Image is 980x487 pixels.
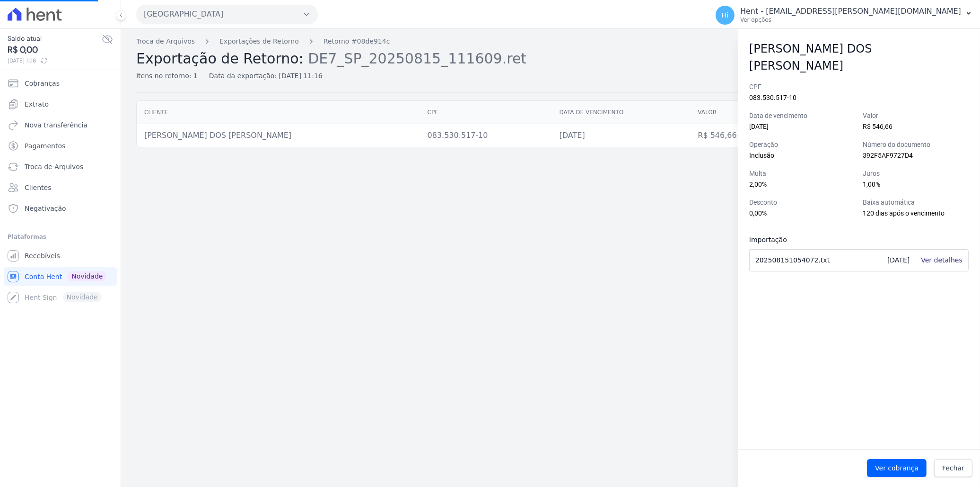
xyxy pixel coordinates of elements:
[4,74,117,93] a: Cobranças
[25,120,87,130] span: Nova transferência
[722,12,728,18] span: Hi
[749,234,859,245] h3: Importação
[136,36,882,46] nav: Breadcrumb
[8,231,113,243] div: Plataformas
[740,7,961,16] p: Hent - [EMAIL_ADDRESS][PERSON_NAME][DOMAIN_NAME]
[552,124,691,147] td: [DATE]
[136,36,195,46] a: Troca de Arquivos
[863,152,913,159] span: 392F5AF9727D4
[136,50,304,67] span: Exportação de Retorno:
[875,463,919,473] span: Ver cobrança
[749,209,767,217] span: 0,00%
[420,101,552,124] th: CPF
[749,82,969,92] label: CPF
[4,267,117,286] a: Conta Hent Novidade
[749,198,855,207] label: Desconto
[4,199,117,218] a: Negativação
[690,124,785,147] td: R$ 546,66
[25,272,62,281] span: Conta Hent
[750,250,882,271] div: 202508151054072.txt
[921,256,962,264] a: Ver detalhes
[690,101,785,124] th: Valor
[882,250,915,271] div: [DATE]
[942,463,964,473] span: Fechar
[25,99,49,109] span: Extrato
[749,40,969,74] h2: [PERSON_NAME] DOS [PERSON_NAME]
[4,95,117,114] a: Extrato
[749,140,855,150] label: Operação
[749,169,855,179] label: Multa
[863,209,945,217] span: 120 dias após o vencimento
[4,246,117,265] a: Recebíveis
[420,124,552,147] td: 083.530.517-10
[8,74,113,307] nav: Sidebar
[552,101,691,124] th: Data de vencimento
[863,123,892,130] span: R$ 546,66
[136,71,198,81] div: Itens no retorno: 1
[308,49,526,67] span: DE7_SP_20250815_111609.ret
[863,111,969,121] label: Valor
[137,124,420,147] td: [PERSON_NAME] DOS [PERSON_NAME]
[740,16,961,24] p: Ver opções
[863,169,969,179] label: Juros
[4,136,117,155] a: Pagamentos
[8,44,102,56] span: R$ 0,00
[25,79,60,88] span: Cobranças
[25,204,66,213] span: Negativação
[4,178,117,197] a: Clientes
[749,94,796,101] span: 083.530.517-10
[25,141,65,151] span: Pagamentos
[25,251,60,261] span: Recebíveis
[749,152,774,159] span: Inclusão
[749,123,769,130] span: [DATE]
[25,162,83,171] span: Troca de Arquivos
[137,101,420,124] th: Cliente
[863,180,880,188] span: 1,00%
[25,183,51,192] span: Clientes
[708,2,980,28] button: Hi Hent - [EMAIL_ADDRESS][PERSON_NAME][DOMAIN_NAME] Ver opções
[324,36,390,46] a: Retorno #08de914c
[749,180,767,188] span: 2,00%
[863,198,969,207] label: Baixa automática
[8,34,102,44] span: Saldo atual
[863,140,969,150] label: Número do documento
[219,36,299,46] a: Exportações de Retorno
[136,5,318,24] button: [GEOGRAPHIC_DATA]
[8,56,102,65] span: [DATE] 11:16
[68,271,106,281] span: Novidade
[749,111,855,121] label: Data de vencimento
[209,71,323,81] div: Data da exportação: [DATE] 11:16
[4,116,117,135] a: Nova transferência
[4,157,117,176] a: Troca de Arquivos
